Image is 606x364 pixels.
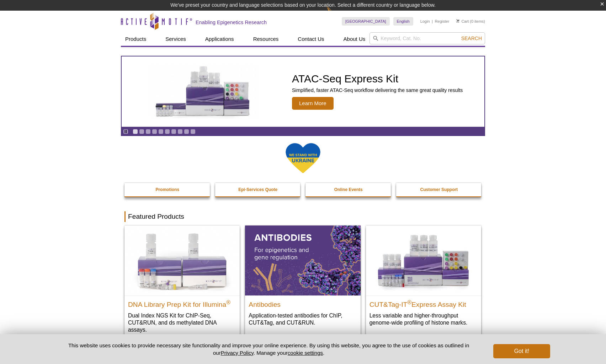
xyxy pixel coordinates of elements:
[122,56,484,127] a: ATAC-Seq Express Kit ATAC-Seq Express Kit Simplified, faster ATAC-Seq workflow delivering the sam...
[145,129,151,134] a: Go to slide 3
[435,19,449,24] a: Register
[245,226,360,295] img: All Antibodies
[124,226,240,340] a: DNA Library Prep Kit for Illumina DNA Library Prep Kit for Illumina® Dual Index NGS Kit for ChIP-...
[305,183,392,196] a: Online Events
[420,187,458,192] strong: Customer Support
[124,211,482,222] h2: Featured Products
[326,5,345,22] img: Change Here
[366,226,481,333] a: CUT&Tag-IT® Express Assay Kit CUT&Tag-IT®Express Assay Kit Less variable and higher-throughput ge...
[128,312,236,333] p: Dual Index NGS Kit for ChIP-Seq, CUT&RUN, and ds methylated DNA assays.
[370,312,478,326] p: Less variable and higher-throughput genome-wide profiling of histone marks​.
[201,32,238,46] a: Applications
[249,32,283,46] a: Resources
[334,187,363,192] strong: Online Events
[245,226,360,333] a: All Antibodies Antibodies Application-tested antibodies for ChIP, CUT&Tag, and CUT&RUN.
[171,129,176,134] a: Go to slide 7
[221,350,254,356] a: Privacy Policy
[133,129,138,134] a: Go to slide 1
[420,19,430,24] a: Login
[249,312,357,326] p: Application-tested antibodies for ChIP, CUT&Tag, and CUT&RUN.
[459,35,484,42] button: Search
[161,32,190,46] a: Services
[139,129,144,134] a: Go to slide 2
[370,298,478,308] h2: CUT&Tag-IT Express Assay Kit
[288,350,323,356] button: cookie settings
[124,226,240,295] img: DNA Library Prep Kit for Illumina
[56,342,482,357] p: This website uses cookies to provide necessary site functionality and improve your online experie...
[407,299,411,305] sup: ®
[366,226,481,295] img: CUT&Tag-IT® Express Assay Kit
[370,32,485,44] input: Keyword, Cat. No.
[165,129,170,134] a: Go to slide 6
[456,17,485,26] li: (0 items)
[293,32,328,46] a: Contact Us
[342,17,390,26] a: [GEOGRAPHIC_DATA]
[396,183,482,196] a: Customer Support
[128,298,236,308] h2: DNA Library Prep Kit for Illumina
[196,19,267,26] h2: Enabling Epigenetics Research
[145,65,262,119] img: ATAC-Seq Express Kit
[124,183,211,196] a: Promotions
[190,129,196,134] a: Go to slide 10
[152,129,157,134] a: Go to slide 4
[456,19,459,23] img: Your Cart
[493,344,550,358] button: Got it!
[238,187,277,192] strong: Epi-Services Quote
[177,129,183,134] a: Go to slide 8
[226,299,230,305] sup: ®
[292,74,463,84] h2: ATAC-Seq Express Kit
[123,129,128,134] a: Toggle autoplay
[122,56,484,127] article: ATAC-Seq Express Kit
[121,32,150,46] a: Products
[339,32,370,46] a: About Us
[249,298,357,308] h2: Antibodies
[158,129,164,134] a: Go to slide 5
[184,129,189,134] a: Go to slide 9
[285,142,321,174] img: We Stand With Ukraine
[393,17,413,26] a: English
[456,19,469,24] a: Cart
[292,97,334,110] span: Learn More
[432,17,433,26] li: |
[215,183,301,196] a: Epi-Services Quote
[292,87,463,93] p: Simplified, faster ATAC-Seq workflow delivering the same great quality results
[461,36,482,41] span: Search
[155,187,179,192] strong: Promotions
